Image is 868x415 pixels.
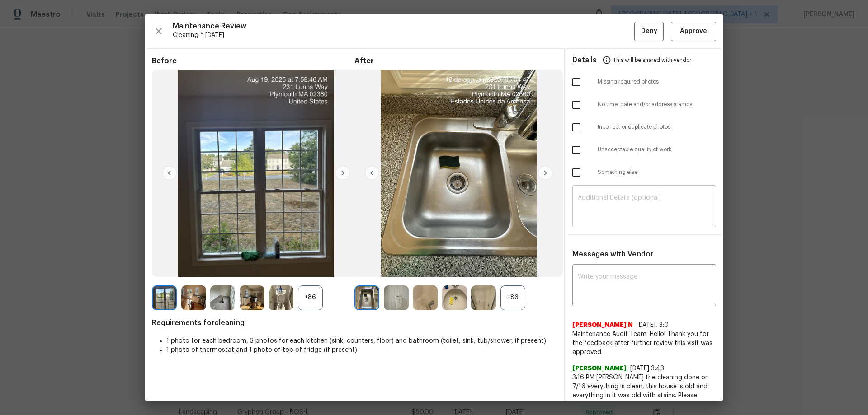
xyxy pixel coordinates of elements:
button: Approve [671,22,716,41]
span: Something else [598,168,716,176]
li: 1 photo for each bedroom, 3 photos for each kitchen (sink, counters, floor) and bathroom (toilet,... [166,336,557,345]
span: This will be shared with vendor [613,49,691,71]
span: [PERSON_NAME] N [572,321,633,330]
span: Maintenance Review [173,22,634,31]
span: Maintenance Audit Team: Hello! Thank you for the feedback after further review this visit was app... [572,330,716,357]
div: No time, date and/or address stamps [565,93,723,116]
img: left-chevron-button-url [162,166,177,180]
span: [DATE], 3:0 [637,322,669,328]
span: Unacceptable quality of work [598,146,716,154]
span: No time, date and/or address stamps [598,101,716,108]
span: Messages with Vendor [572,251,653,258]
img: right-chevron-button-url [538,166,552,180]
span: Requirements for cleaning [152,318,557,327]
span: Approve [680,26,707,37]
div: Incorrect or duplicate photos [565,116,723,139]
button: Deny [634,22,664,41]
img: right-chevron-button-url [335,166,350,180]
div: Something else [565,161,723,184]
span: Deny [641,26,657,37]
div: +86 [298,285,323,310]
span: [PERSON_NAME] [572,364,627,373]
span: Incorrect or duplicate photos [598,123,716,131]
span: Before [152,56,354,65]
li: 1 photo of thermostat and 1 photo of top of fridge (if present) [166,345,557,354]
div: +86 [500,285,525,310]
span: After [354,56,557,65]
div: Unacceptable quality of work [565,139,723,161]
span: Cleaning * [DATE] [173,31,634,40]
div: Missing required photos [565,71,723,93]
img: left-chevron-button-url [365,166,379,180]
span: Details [572,49,597,71]
span: [DATE] 3:43 [630,365,664,372]
span: Missing required photos [598,78,716,86]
